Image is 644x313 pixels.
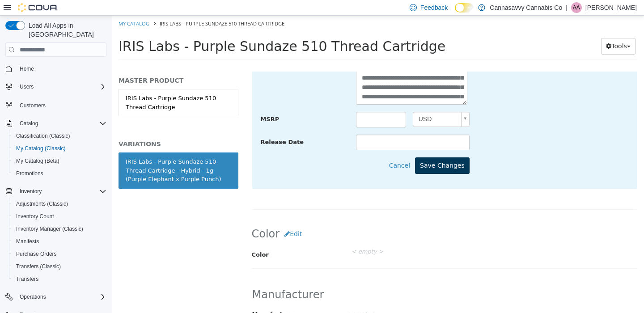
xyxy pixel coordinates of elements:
[571,2,582,13] div: Andrew Almeida
[9,167,110,180] button: Promotions
[20,102,46,109] span: Customers
[489,22,524,39] button: Tools
[13,168,47,179] a: Promotions
[18,3,58,12] img: Cova
[13,131,74,141] a: Classification (Classic)
[2,291,110,303] button: Operations
[16,132,70,140] span: Classification (Classic)
[16,200,68,207] span: Adjustments (Classic)
[168,210,195,227] button: Edit
[13,199,72,209] a: Adjustments (Classic)
[16,263,61,270] span: Transfers (Classic)
[13,261,106,272] span: Transfers (Classic)
[16,275,38,283] span: Transfers
[16,81,37,92] button: Users
[16,213,54,220] span: Inventory Count
[13,156,106,166] span: My Catalog (Beta)
[16,292,50,302] button: Operations
[14,142,119,168] div: IRIS Labs - Purple Sundaze 510 Thread Cartridge - Hybrid - 1g (Purple Elephant x Purple Punch)
[13,224,87,234] a: Inventory Manager (Classic)
[9,260,110,273] button: Transfers (Classic)
[13,249,60,259] a: Purchase Orders
[16,118,106,129] span: Catalog
[13,143,69,154] a: My Catalog (Classic)
[585,2,637,13] p: [PERSON_NAME]
[7,4,38,11] a: My Catalog
[20,188,42,195] span: Inventory
[16,186,106,197] span: Inventory
[16,186,45,197] button: Inventory
[16,99,106,110] span: Customers
[277,142,303,158] button: Cancel
[16,145,66,152] span: My Catalog (Classic)
[16,118,42,129] button: Catalog
[13,274,42,284] a: Transfers
[2,62,110,75] button: Home
[16,170,43,177] span: Promotions
[2,98,110,111] button: Customers
[13,224,106,234] span: Inventory Manager (Classic)
[303,142,358,158] button: Save Changes
[16,250,57,258] span: Purchase Orders
[20,83,34,90] span: Users
[16,238,39,245] span: Manifests
[16,63,38,74] a: Home
[140,272,525,286] h2: Manufacturer
[2,185,110,198] button: Inventory
[20,65,34,72] span: Home
[13,156,63,166] a: My Catalog (Beta)
[301,96,358,111] a: USD
[13,211,106,222] span: Inventory Count
[13,199,106,209] span: Adjustments (Classic)
[25,21,106,39] span: Load All Apps in [GEOGRAPHIC_DATA]
[140,295,185,302] span: Manufacturer
[16,292,106,302] span: Operations
[566,2,568,13] p: |
[48,4,173,11] span: IRIS Labs - Purple Sundaze 510 Thread Cartridge
[13,236,106,247] span: Manifests
[2,117,110,130] button: Catalog
[9,142,110,155] button: My Catalog (Classic)
[9,130,110,142] button: Classification (Classic)
[13,236,42,247] a: Manifests
[13,211,58,222] a: Inventory Count
[16,63,106,74] span: Home
[13,249,106,259] span: Purchase Orders
[455,3,474,13] input: Dark Mode
[9,155,110,167] button: My Catalog (Beta)
[7,73,127,101] a: IRIS Labs - Purple Sundaze 510 Thread Cartridge
[455,13,455,13] span: Dark Mode
[16,81,106,92] span: Users
[9,235,110,248] button: Manifests
[13,168,106,179] span: Promotions
[16,225,83,233] span: Inventory Manager (Classic)
[13,261,64,272] a: Transfers (Classic)
[9,273,110,285] button: Transfers
[20,120,38,127] span: Catalog
[7,23,334,38] span: IRIS Labs - Purple Sundaze 510 Thread Cartridge
[301,97,346,111] span: USD
[490,2,562,13] p: Cannasavvy Cannabis Co
[13,143,106,154] span: My Catalog (Classic)
[233,291,532,307] div: < empty >
[7,61,127,69] h5: MASTER PRODUCT
[133,232,233,244] label: Color
[420,3,448,12] span: Feedback
[16,157,59,165] span: My Catalog (Beta)
[140,210,526,227] h2: Color
[9,210,110,223] button: Inventory Count
[573,2,580,13] span: AA
[7,124,127,132] h5: VARIATIONS
[9,248,110,260] button: Purchase Orders
[20,293,46,300] span: Operations
[13,274,106,284] span: Transfers
[240,232,272,241] div: < empty >
[9,223,110,235] button: Inventory Manager (Classic)
[149,100,168,107] span: MSRP
[2,80,110,93] button: Users
[16,100,49,111] a: Customers
[149,123,192,130] span: Release Date
[13,131,106,141] span: Classification (Classic)
[9,198,110,210] button: Adjustments (Classic)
